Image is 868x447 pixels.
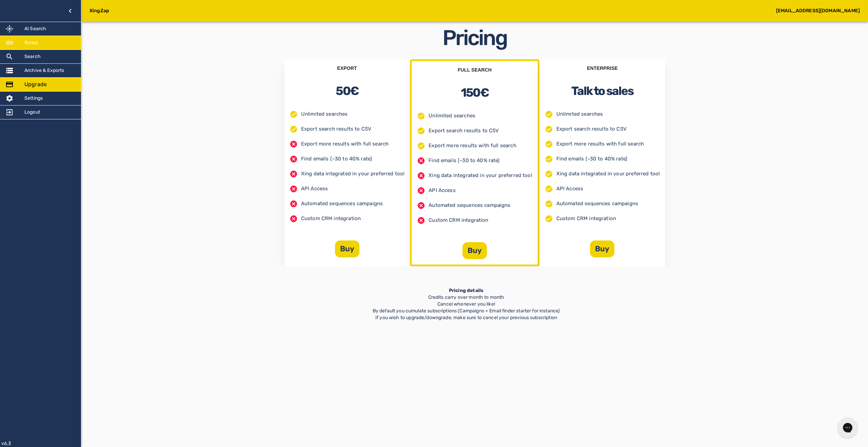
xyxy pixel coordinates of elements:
[301,111,348,118] p: Unlimited searches
[373,287,560,321] p: Credits carry over month to month Cancel whenever you like! By default you cumulate subscriptions...
[556,200,638,207] p: Automated sequences campaigns
[429,217,488,224] p: Custom CRM integration
[458,66,492,73] h4: FULL SEARCH
[556,111,603,118] p: Unlimited searches
[429,202,510,209] p: Automated sequences campaigns
[24,67,64,74] h5: Archive & Exports
[336,82,359,99] h2: 50€
[24,95,43,102] h5: Settings
[24,25,46,32] h5: AI Search
[24,39,38,46] h5: Scrap
[429,142,516,149] p: Export more results with full search
[556,185,584,192] p: API Access
[429,127,499,134] p: Export search results to CSV
[301,185,328,192] p: API Access
[429,157,499,164] p: Find emails (~30 to 40% rate)
[556,140,644,148] p: Export more results with full search
[1,440,11,447] p: v6.3
[449,288,484,293] strong: Pricing details
[335,240,359,257] button: Buy
[301,125,371,133] p: Export search results to CSV
[429,112,475,119] p: Unlimited searches
[429,172,532,179] p: Xing data integrated in your preferred tool
[590,240,614,257] button: Buy
[571,82,633,99] h2: Talk to sales
[301,155,372,162] p: Find emails (~30 to 40% rate)
[90,7,109,14] h5: XingZap
[337,65,357,72] h4: EXPORT
[834,415,861,440] iframe: Gorgias live chat messenger
[24,53,41,60] h5: Search
[301,170,405,177] p: Xing data integrated in your preferred tool
[24,80,47,89] h5: Upgrade
[556,170,660,177] p: Xing data integrated in your preferred tool
[776,7,860,14] h5: [EMAIL_ADDRESS][DOMAIN_NAME]
[442,27,507,48] h1: Pricing
[556,155,627,162] p: Find emails (~30 to 40% rate)
[301,200,383,207] p: Automated sequences campaigns
[301,140,389,148] p: Export more results with full search
[462,242,487,259] button: Buy
[556,215,616,222] p: Custom CRM integration
[301,215,361,222] p: Custom CRM integration
[24,109,40,116] h5: Logout
[461,84,489,101] h2: 150€
[587,65,618,72] h4: ENTERPRISE
[429,187,456,194] p: API Access
[556,125,627,133] p: Export search results to CSV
